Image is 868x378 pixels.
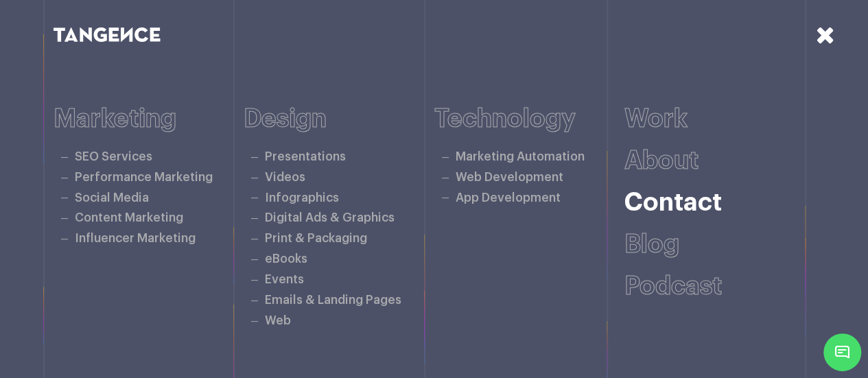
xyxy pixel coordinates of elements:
[265,151,346,163] a: Presentations
[265,253,307,265] a: eBooks
[456,172,563,183] a: Web Development
[75,212,183,224] a: Content Marketing
[456,151,585,163] a: Marketing Automation
[265,294,401,306] a: Emails & Landing Pages
[265,274,304,285] a: Events
[54,105,244,133] h6: Marketing
[244,105,434,133] h6: Design
[624,274,722,299] a: Podcast
[75,172,213,183] a: Performance Marketing
[265,212,395,224] a: Digital Ads & Graphics
[265,172,305,183] a: Videos
[265,315,291,327] a: Web
[434,105,625,133] h6: Technology
[75,233,196,244] a: Influencer Marketing
[75,192,149,204] a: Social Media
[265,192,339,204] a: Infographics
[624,148,699,174] a: About
[75,151,152,163] a: SEO Services
[624,232,679,257] a: Blog
[624,106,688,132] a: Work
[624,190,722,215] a: Contact
[456,192,561,204] a: App Development
[823,333,861,371] span: Chat Widget
[265,233,367,244] a: Print & Packaging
